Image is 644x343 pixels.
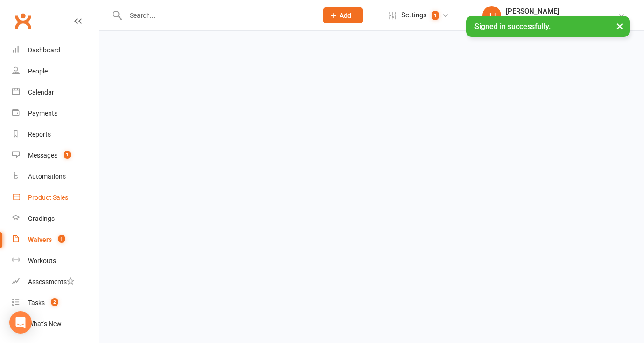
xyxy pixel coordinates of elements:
div: Messages [28,152,57,159]
a: Product Sales [12,187,99,208]
div: JJ [482,6,501,25]
a: Tasks 2 [12,292,99,314]
span: 1 [58,235,65,243]
a: Reports [12,124,99,145]
a: Messages 1 [12,145,99,166]
input: Search... [123,9,311,22]
div: Dashboard [28,46,60,54]
div: Workouts [28,257,56,264]
div: Waivers [28,236,52,243]
a: People [12,61,99,82]
div: Open Intercom Messenger [9,311,32,334]
button: Add [323,7,363,23]
a: Workouts [12,250,99,271]
div: Gradings [28,215,55,222]
div: People [28,67,48,75]
a: Automations [12,166,99,187]
button: × [611,16,628,36]
a: Clubworx [11,9,35,33]
a: Calendar [12,82,99,103]
div: [PERSON_NAME] [506,7,618,15]
div: Automations [28,173,66,180]
a: Payments [12,103,99,124]
div: Assessments [28,278,74,285]
span: 2 [51,298,58,306]
a: Gradings [12,208,99,229]
span: Signed in successfully. [474,22,551,31]
div: The Fight Centre [GEOGRAPHIC_DATA] [506,15,618,24]
div: What's New [28,320,62,328]
div: Reports [28,131,51,138]
div: Tasks [28,299,45,307]
div: Payments [28,109,57,117]
span: Settings [401,5,427,26]
div: Calendar [28,88,54,96]
div: Product Sales [28,194,68,201]
a: What's New [12,314,99,335]
span: 1 [432,11,439,20]
a: Waivers 1 [12,229,99,250]
a: Dashboard [12,40,99,61]
span: Add [340,12,351,19]
a: Assessments [12,271,99,292]
span: 1 [64,151,71,159]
